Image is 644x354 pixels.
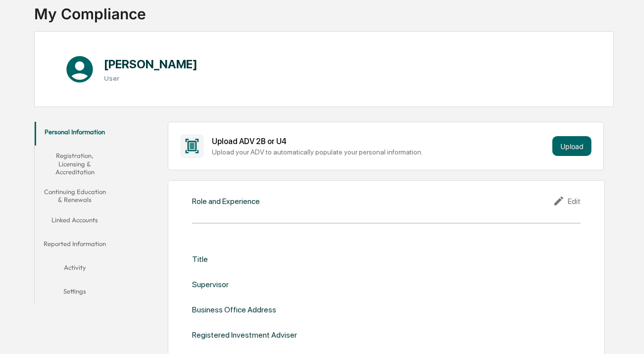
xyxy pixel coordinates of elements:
[104,57,198,71] h1: [PERSON_NAME]
[104,74,198,82] h3: User
[35,122,115,146] button: Personal Information
[192,280,229,289] div: Supervisor
[35,257,115,281] button: Activity
[552,136,592,156] button: Upload
[192,254,208,264] div: Title
[35,182,115,210] button: Continuing Education & Renewals
[192,305,276,314] div: Business Office Address
[212,148,548,156] div: Upload your ADV to automatically populate your personal information.
[553,195,581,207] div: Edit
[35,146,115,182] button: Registration, Licensing & Accreditation
[192,197,260,206] div: Role and Experience
[35,122,115,304] div: secondary tabs example
[35,210,115,234] button: Linked Accounts
[212,137,548,146] div: Upload ADV 2B or U4
[35,234,115,257] button: Reported Information
[192,330,297,340] div: Registered Investment Adviser
[35,281,115,305] button: Settings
